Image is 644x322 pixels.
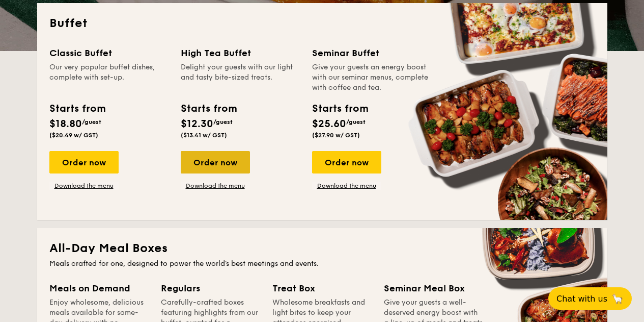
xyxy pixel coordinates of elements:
span: $18.80 [49,118,82,130]
h2: Buffet [49,15,595,32]
div: Delight your guests with our light and tasty bite-sized treats. [181,62,300,93]
div: Seminar Buffet [312,46,431,60]
a: Download the menu [49,182,119,190]
a: Download the menu [181,182,250,190]
div: Order now [181,151,250,174]
div: Regulars [161,281,260,295]
span: /guest [213,118,233,126]
h2: All-Day Meal Boxes [49,240,595,257]
div: Meals crafted for one, designed to power the world's best meetings and events. [49,259,595,269]
div: Seminar Meal Box [384,281,483,295]
div: Our very popular buffet dishes, complete with set-up. [49,62,169,93]
div: High Tea Buffet [181,46,300,60]
div: Order now [49,151,119,174]
span: $25.60 [312,118,346,130]
span: Chat with us [556,294,607,304]
span: /guest [346,118,366,126]
div: Classic Buffet [49,46,169,60]
span: /guest [82,118,101,126]
span: ($27.90 w/ GST) [312,132,360,139]
div: Meals on Demand [49,281,149,295]
span: ($13.41 w/ GST) [181,132,227,139]
button: Chat with us🦙 [548,287,632,310]
div: Starts from [49,101,105,116]
div: Order now [312,151,381,174]
span: $12.30 [181,118,213,130]
div: Starts from [312,101,368,116]
div: Give your guests an energy boost with our seminar menus, complete with coffee and tea. [312,62,431,93]
span: 🦙 [611,293,624,305]
div: Treat Box [272,281,372,295]
a: Download the menu [312,182,381,190]
div: Starts from [181,101,236,116]
span: ($20.49 w/ GST) [49,132,98,139]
